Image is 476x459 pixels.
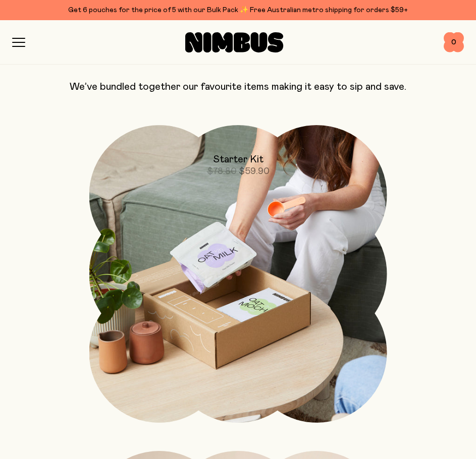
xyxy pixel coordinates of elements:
div: Get 6 pouches for the price of 5 with our Bulk Pack ✨ Free Australian metro shipping for orders $59+ [12,4,464,16]
h2: Starter Kit [213,153,263,165]
span: $78.80 [207,167,237,176]
span: $59.90 [239,167,270,176]
p: We’ve bundled together our favourite items making it easy to sip and save. [12,81,464,93]
a: Starter Kit$78.80$59.90 [89,125,387,423]
button: 0 [444,32,464,52]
